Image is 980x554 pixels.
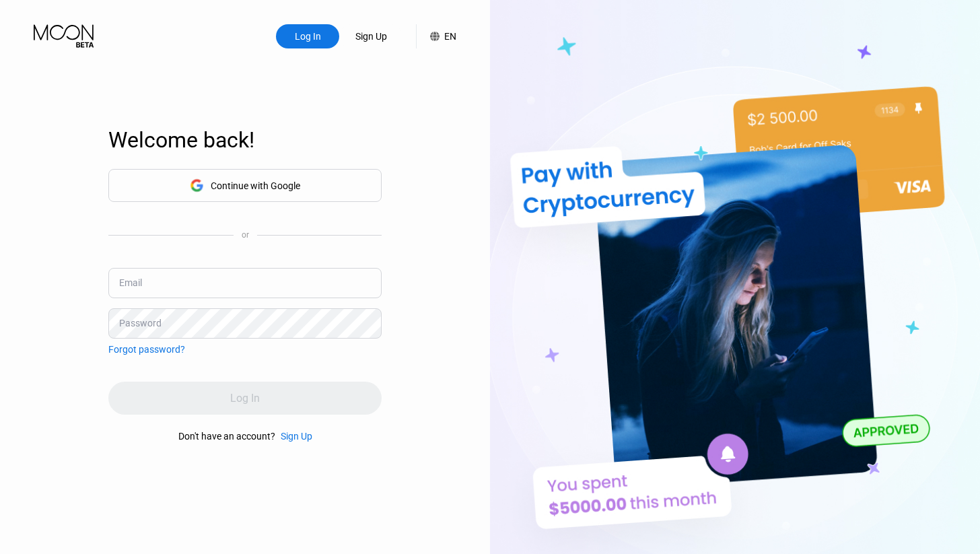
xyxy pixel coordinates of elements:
div: Sign Up [275,431,312,442]
div: Continue with Google [211,180,300,191]
div: Sign Up [339,24,403,48]
div: EN [444,31,456,42]
div: Sign Up [354,30,388,43]
div: Forgot password? [108,344,185,355]
div: Email [119,277,142,288]
div: Continue with Google [108,169,382,202]
div: Password [119,318,162,328]
div: or [242,230,249,240]
div: Don't have an account? [178,431,275,442]
div: Log In [276,24,339,48]
div: EN [416,24,456,48]
div: Sign Up [281,431,312,442]
div: Log In [293,30,322,43]
div: Welcome back! [108,127,382,153]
